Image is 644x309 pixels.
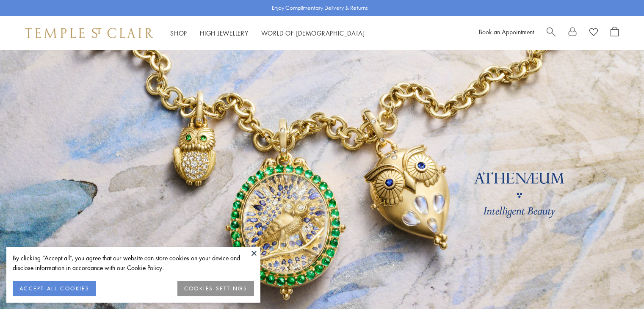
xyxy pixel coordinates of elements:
nav: Main navigation [170,28,365,39]
a: Search [547,27,556,39]
div: By clicking “Accept all”, you agree that our website can store cookies on your device and disclos... [13,253,254,273]
button: ACCEPT ALL COOKIES [13,281,96,296]
a: High JewelleryHigh Jewellery [200,29,249,37]
a: ShopShop [170,29,187,37]
a: World of [DEMOGRAPHIC_DATA]World of [DEMOGRAPHIC_DATA] [261,29,365,37]
p: Enjoy Complimentary Delivery & Returns [272,4,368,12]
button: COOKIES SETTINGS [177,281,254,296]
a: Open Shopping Bag [611,27,619,39]
a: View Wishlist [589,27,598,39]
img: Temple St. Clair [25,28,153,38]
a: Book an Appointment [479,28,534,36]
